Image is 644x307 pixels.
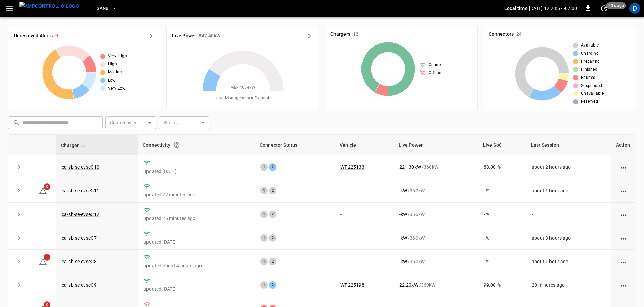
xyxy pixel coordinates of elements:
button: SanB [94,2,120,15]
span: Finished [581,66,597,73]
td: - % [478,250,526,273]
td: - % [478,226,526,250]
td: - [335,203,394,226]
th: Vehicle [335,135,394,155]
button: expand row [14,256,24,267]
p: 221.30 kW [399,164,421,171]
a: WT-225198 [340,282,364,288]
span: 20 s ago [606,2,626,9]
p: - kW [399,187,407,194]
span: Suspended [581,83,602,89]
th: Live Power [394,135,478,155]
td: about 3 hours ago [526,226,611,250]
div: 2 [269,211,276,218]
div: action cell options [619,258,628,265]
span: Unavailable [581,90,604,97]
span: Very Low [108,85,126,92]
div: 1 [260,163,268,171]
span: 3 [44,183,50,190]
td: - % [478,179,526,203]
div: / 360 kW [399,235,473,241]
th: Action [611,135,636,155]
span: Charger [61,141,87,149]
div: 1 [260,281,268,289]
h6: Unresolved Alerts [14,32,53,40]
a: ca-sb-se-evseC12 [62,212,99,217]
th: Connector Status [255,135,335,155]
div: Connectivity [143,139,250,151]
h6: 12 [353,31,358,38]
div: profile-icon [629,3,640,14]
div: action cell options [619,164,628,171]
div: 2 [269,281,276,289]
th: Live SoC [478,135,526,155]
span: 1 [44,254,50,261]
p: - kW [399,235,407,241]
td: - [335,179,394,203]
span: Preparing [581,58,600,65]
div: 1 [260,234,268,242]
div: action cell options [619,235,628,241]
div: action cell options [619,187,628,194]
p: updated [DATE] [143,286,249,293]
span: Reserved [581,98,598,105]
div: 2 [269,258,276,265]
button: expand row [14,209,24,219]
div: 2 [269,163,276,171]
a: ca-sb-se-evseC7 [62,235,97,241]
td: about 1 hour ago [526,250,611,273]
div: / 360 kW [399,258,473,265]
button: expand row [14,280,24,290]
button: set refresh interval [599,3,610,14]
div: / 360 kW [399,282,473,288]
p: updated [DATE] [143,168,249,175]
a: ca-sb-se-evseC9 [62,282,97,288]
span: Low [108,77,116,84]
h6: 9 [55,32,58,40]
div: 1 [260,258,268,265]
h6: 847.40 kW [199,32,220,40]
p: updated about 4 hours ago [143,262,249,269]
td: - [335,250,394,273]
button: Connection between the charger and our software. [170,139,183,151]
span: Charging [581,50,599,57]
span: Online [429,62,441,68]
p: updated 22 minutes ago [143,191,249,198]
a: 1 [39,258,47,264]
td: - [526,203,611,226]
p: Local time [504,5,528,12]
td: - % [478,203,526,226]
span: Max. 4634 kW [230,84,256,91]
span: Available [581,42,599,49]
td: 20 minutes ago [526,273,611,297]
span: Very High [108,53,127,60]
td: 99.00 % [478,273,526,297]
a: ca-sb-se-evseC8 [62,259,97,264]
td: about 2 hours ago [526,155,611,179]
div: 2 [269,234,276,242]
h6: Chargers [330,31,350,38]
span: Faulted [581,74,596,81]
button: All Alerts [144,31,155,41]
td: - [335,226,394,250]
span: Load Management = Dynamic [214,95,272,102]
span: Offline [429,70,441,76]
p: [DATE] 12:28:57 -07:00 [529,5,577,12]
p: updated 26 minutes ago [143,215,249,222]
button: Energy Overview [303,31,314,41]
div: action cell options [619,211,628,218]
button: expand row [14,186,24,196]
a: WT-225133 [340,164,364,170]
div: 1 [260,211,268,218]
h6: 24 [516,31,522,38]
a: ca-sb-se-evseC10 [62,164,99,170]
p: - kW [399,258,407,265]
div: 2 [269,187,276,194]
h6: Connectors [489,31,514,38]
span: SanB [97,5,109,12]
button: expand row [14,233,24,243]
div: / 360 kW [399,187,473,194]
p: 22.20 kW [399,282,418,288]
span: Medium [108,69,124,76]
span: High [108,61,117,68]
